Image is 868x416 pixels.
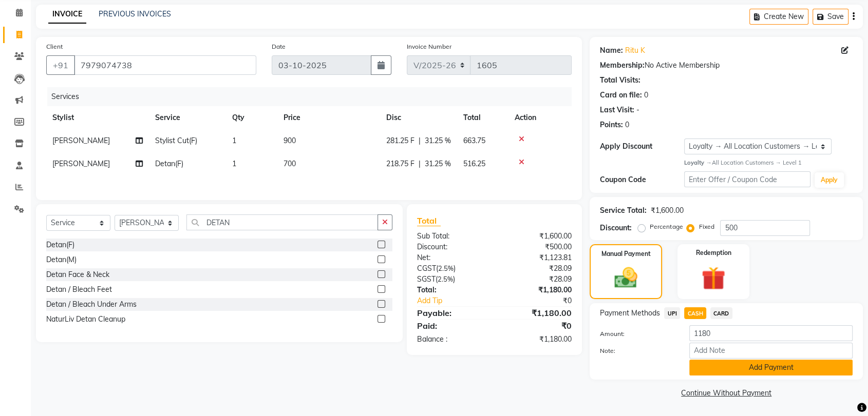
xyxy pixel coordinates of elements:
span: 31.25 % [425,135,451,146]
a: Ritu K [625,45,645,56]
div: Service Total: [600,205,647,216]
button: Apply [815,172,844,188]
label: Manual Payment [601,249,651,259]
a: INVOICE [48,5,86,24]
input: Amount [689,325,853,341]
span: [PERSON_NAME] [52,159,110,168]
span: Detan(F) [155,159,183,168]
div: ( ) [409,263,495,274]
th: Stylist [46,106,149,129]
div: Payable: [409,307,495,319]
span: Total [417,215,441,226]
div: Total Visits: [600,75,640,86]
div: Membership: [600,60,645,71]
div: Paid: [409,320,495,332]
span: CARD [710,307,732,319]
span: 516.25 [463,159,485,168]
div: ₹500.00 [495,242,580,252]
div: Discount: [409,242,495,252]
span: 2.5% [438,264,454,272]
label: Amount: [592,329,682,339]
span: CGST [417,264,436,273]
div: Services [47,87,579,106]
span: Stylist Cut(F) [155,136,197,145]
span: 1 [232,136,236,145]
input: Search by Name/Mobile/Email/Code [74,55,256,75]
a: Continue Without Payment [592,388,861,399]
span: CASH [684,307,706,319]
img: _cash.svg [607,265,644,291]
div: Name: [600,45,623,56]
div: Detan / Bleach Feet [46,284,112,295]
button: Save [813,9,848,25]
span: | [419,135,421,146]
div: Last Visit: [600,105,634,115]
span: 31.25 % [425,159,451,169]
div: 0 [644,90,648,101]
span: 900 [284,136,296,145]
label: Fixed [699,222,714,231]
span: 700 [284,159,296,168]
button: +91 [46,55,75,75]
div: ₹1,600.00 [651,205,683,216]
div: Discount: [600,223,632,233]
div: Detan Face & Neck [46,269,109,280]
div: Detan(M) [46,254,77,265]
span: 663.75 [463,136,485,145]
a: PREVIOUS INVOICES [99,9,171,18]
strong: Loyalty → [684,159,711,166]
input: Enter Offer / Coupon Code [684,171,810,187]
div: ( ) [409,274,495,285]
button: Add Payment [689,360,853,375]
div: ₹28.09 [495,263,580,274]
div: 0 [625,120,629,130]
span: 1 [232,159,236,168]
span: | [419,159,421,169]
span: UPI [664,307,680,319]
label: Redemption [695,248,731,257]
span: 218.75 F [386,159,414,169]
div: ₹0 [495,320,580,332]
th: Action [508,106,572,129]
th: Price [277,106,380,129]
div: Total: [409,285,495,295]
input: Add Note [689,343,853,359]
div: Sub Total: [409,231,495,242]
th: Service [149,106,226,129]
th: Disc [380,106,457,129]
span: [PERSON_NAME] [52,136,110,145]
div: ₹0 [508,295,579,306]
div: Apply Discount [600,141,684,152]
div: ₹1,180.00 [495,285,580,295]
div: Net: [409,252,495,263]
label: Percentage [650,222,683,231]
div: NaturLiv Detan Cleanup [46,314,125,325]
a: Add Tip [409,295,508,306]
span: 2.5% [438,275,453,283]
div: Detan / Bleach Under Arms [46,299,137,310]
div: Detan(F) [46,240,74,250]
input: Search or Scan [186,214,378,230]
th: Total [457,106,508,129]
span: SGST [417,274,436,284]
div: - [636,105,639,115]
img: _gift.svg [694,264,732,293]
label: Date [272,42,286,51]
div: ₹1,180.00 [495,307,580,319]
div: All Location Customers → Level 1 [684,159,853,167]
div: ₹1,123.81 [495,252,580,263]
span: Payment Methods [600,308,660,319]
button: Create New [749,9,808,25]
div: ₹1,600.00 [495,231,580,242]
div: No Active Membership [600,60,853,71]
label: Client [46,42,63,51]
div: Balance : [409,334,495,345]
div: ₹1,180.00 [495,334,580,345]
div: Coupon Code [600,174,684,185]
div: ₹28.09 [495,274,580,285]
label: Note: [592,346,682,355]
th: Qty [226,106,277,129]
div: Points: [600,120,623,130]
label: Invoice Number [407,42,451,51]
div: Card on file: [600,90,642,101]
